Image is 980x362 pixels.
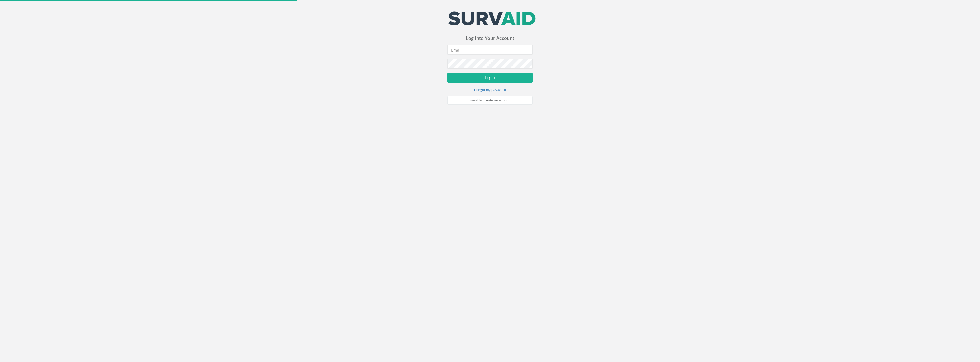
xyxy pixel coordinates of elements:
[447,73,533,83] button: Login
[447,45,533,55] input: Email
[474,87,506,92] a: I forgot my password
[447,36,533,41] h3: Log Into Your Account
[474,87,506,92] small: I forgot my password
[447,96,533,105] a: I want to create an account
